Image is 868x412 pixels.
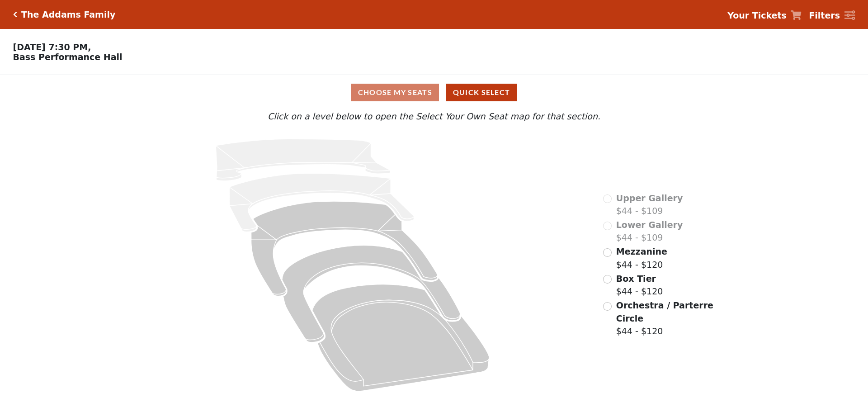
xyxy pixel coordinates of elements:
[216,139,391,181] path: Upper Gallery - Seats Available: 0
[616,193,683,203] span: Upper Gallery
[616,272,663,298] label: $44 - $120
[616,274,656,284] span: Box Tier
[616,218,683,244] label: $44 - $109
[809,10,840,20] strong: Filters
[727,10,787,20] strong: Your Tickets
[616,246,667,256] span: Mezzanine
[616,245,667,271] label: $44 - $120
[616,299,715,338] label: $44 - $120
[230,173,415,232] path: Lower Gallery - Seats Available: 0
[616,300,713,323] span: Orchestra / Parterre Circle
[446,84,517,101] button: Quick Select
[115,110,753,123] p: Click on a level below to open the Select Your Own Seat map for that section.
[616,192,683,218] label: $44 - $109
[727,9,802,22] a: Your Tickets
[312,284,490,391] path: Orchestra / Parterre Circle - Seats Available: 227
[809,9,855,22] a: Filters
[13,11,17,18] a: Click here to go back to filters
[21,9,115,20] h5: The Addams Family
[616,220,683,230] span: Lower Gallery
